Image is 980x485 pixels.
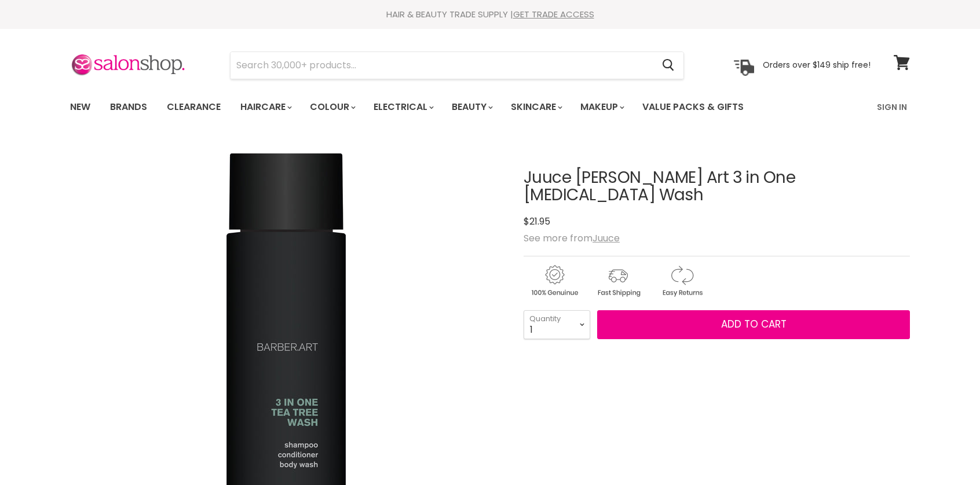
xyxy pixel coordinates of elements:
span: Add to cart [721,317,787,331]
input: Search [231,52,653,79]
h1: Juuce [PERSON_NAME] Art 3 in One [MEDICAL_DATA] Wash [524,169,910,205]
a: New [61,95,99,119]
p: Orders over $149 ship free! [763,60,871,70]
a: Electrical [365,95,441,119]
button: Add to cart [597,310,910,339]
div: HAIR & BEAUTY TRADE SUPPLY | [56,9,924,20]
img: returns.gif [651,263,712,299]
ul: Main menu [61,90,811,124]
a: Beauty [443,95,500,119]
button: Search [653,52,683,79]
a: Sign In [870,95,914,119]
a: Skincare [502,95,569,119]
img: genuine.gif [524,263,585,299]
select: Quantity [524,310,590,339]
span: See more from [524,232,620,245]
a: Colour [301,95,363,119]
a: Makeup [572,95,631,119]
nav: Main [56,90,924,124]
a: GET TRADE ACCESS [513,8,594,20]
a: Value Packs & Gifts [634,95,752,119]
span: $21.95 [524,215,550,228]
a: Clearance [158,95,229,119]
a: Haircare [232,95,299,119]
img: shipping.gif [587,263,649,299]
a: Juuce [593,232,620,245]
a: Brands [101,95,156,119]
form: Product [230,52,684,79]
